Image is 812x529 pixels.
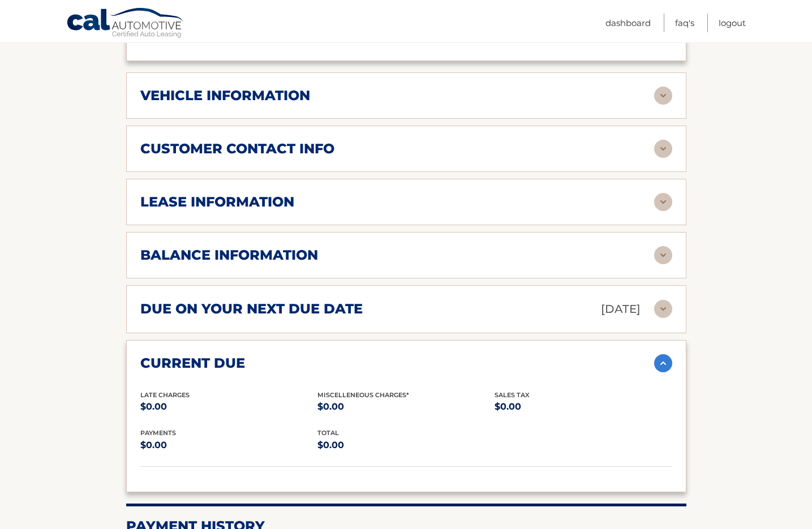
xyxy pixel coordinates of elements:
[317,437,495,453] p: $0.00
[654,246,672,264] img: accordion-rest.svg
[605,14,651,32] a: Dashboard
[495,399,672,415] p: $0.00
[719,14,746,32] a: Logout
[140,429,176,437] span: payments
[601,299,641,319] p: [DATE]
[654,87,672,105] img: accordion-rest.svg
[140,140,334,157] h2: customer contact info
[140,437,317,453] p: $0.00
[317,429,339,437] span: total
[675,14,694,32] a: FAQ's
[654,354,672,372] img: accordion-active.svg
[140,355,245,372] h2: current due
[654,140,672,158] img: accordion-rest.svg
[654,193,672,211] img: accordion-rest.svg
[140,87,310,104] h2: vehicle information
[317,399,495,415] p: $0.00
[317,391,409,399] span: Miscelleneous Charges*
[140,193,294,210] h2: lease information
[654,300,672,318] img: accordion-rest.svg
[140,399,317,415] p: $0.00
[66,7,185,40] a: Cal Automotive
[140,247,318,264] h2: balance information
[140,300,363,317] h2: due on your next due date
[495,391,530,399] span: Sales Tax
[140,391,190,399] span: Late Charges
